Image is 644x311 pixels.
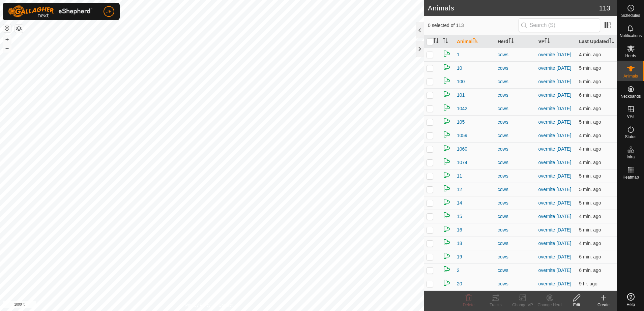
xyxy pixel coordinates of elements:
[625,135,636,139] span: Status
[579,227,601,232] span: Sep 9, 2025, 5:06 AM
[498,132,533,139] div: cows
[443,238,451,246] img: returning on
[538,268,572,273] a: overnite [DATE]
[538,106,572,111] a: overnite [DATE]
[538,146,572,152] a: overnite [DATE]
[457,173,462,180] span: 11
[623,74,638,78] span: Animals
[15,25,23,33] button: Map Layers
[536,302,563,308] div: Change Herd
[579,241,601,246] span: Sep 9, 2025, 5:08 AM
[620,34,642,38] span: Notifications
[498,199,533,207] div: cows
[443,252,451,260] img: returning on
[538,173,572,179] a: overnite [DATE]
[579,160,601,165] span: Sep 9, 2025, 5:07 AM
[443,76,451,85] img: returning on
[443,144,451,152] img: returning on
[443,265,451,273] img: returning on
[538,160,572,165] a: overnite [DATE]
[106,8,112,15] span: JF
[457,213,462,220] span: 15
[626,303,635,307] span: Help
[498,119,533,126] div: cows
[457,119,465,126] span: 105
[538,187,572,192] a: overnite [DATE]
[463,303,475,307] span: Delete
[428,4,599,12] h2: Animals
[498,65,533,72] div: cows
[579,92,601,98] span: Sep 9, 2025, 5:06 AM
[579,119,601,125] span: Sep 9, 2025, 5:06 AM
[218,302,238,308] a: Contact Us
[473,39,478,44] p-sorticon: Activate to sort
[621,13,640,18] span: Schedules
[536,35,577,48] th: VP
[498,267,533,274] div: cows
[3,35,11,43] button: +
[538,92,572,98] a: overnite [DATE]
[579,106,601,111] span: Sep 9, 2025, 5:07 AM
[620,94,641,98] span: Neckbands
[443,184,451,192] img: returning on
[609,39,614,44] p-sorticon: Activate to sort
[443,171,451,179] img: returning on
[538,65,572,71] a: overnite [DATE]
[443,279,451,287] img: returning on
[579,133,601,138] span: Sep 9, 2025, 5:07 AM
[579,214,601,219] span: Sep 9, 2025, 5:07 AM
[443,117,451,125] img: returning on
[579,65,601,71] span: Sep 9, 2025, 5:06 AM
[579,173,601,179] span: Sep 9, 2025, 5:07 AM
[457,226,462,234] span: 16
[454,35,495,48] th: Animal
[457,146,467,153] span: 1060
[579,79,601,84] span: Sep 9, 2025, 5:07 AM
[538,254,572,259] a: overnite [DATE]
[457,65,462,72] span: 10
[443,130,451,138] img: returning on
[457,199,462,207] span: 14
[428,22,519,29] span: 0 selected of 113
[457,253,462,260] span: 19
[563,302,590,308] div: Edit
[617,290,644,309] a: Help
[495,35,536,48] th: Herd
[519,18,600,32] input: Search (S)
[457,240,462,247] span: 18
[498,213,533,220] div: cows
[443,103,451,112] img: returning on
[443,39,448,44] p-sorticon: Activate to sort
[443,90,451,98] img: returning on
[457,51,460,58] span: 1
[627,115,634,119] span: VPs
[457,159,467,166] span: 1074
[579,268,601,273] span: Sep 9, 2025, 5:06 AM
[538,79,572,84] a: overnite [DATE]
[457,92,465,99] span: 101
[579,187,601,192] span: Sep 9, 2025, 5:06 AM
[579,146,601,152] span: Sep 9, 2025, 5:07 AM
[509,302,536,308] div: Change VP
[498,240,533,247] div: cows
[576,35,617,48] th: Last Updated
[443,211,451,219] img: returning on
[498,173,533,180] div: cows
[457,267,460,274] span: 2
[498,253,533,260] div: cows
[622,175,639,179] span: Heatmap
[579,200,601,206] span: Sep 9, 2025, 5:06 AM
[625,54,636,58] span: Herds
[443,198,451,206] img: returning on
[457,186,462,193] span: 12
[482,302,509,308] div: Tracks
[498,146,533,153] div: cows
[443,63,451,71] img: returning on
[185,302,210,308] a: Privacy Policy
[8,5,92,18] img: Gallagher Logo
[626,155,635,159] span: Infra
[545,39,550,44] p-sorticon: Activate to sort
[538,133,572,138] a: overnite [DATE]
[3,44,11,52] button: –
[457,105,467,112] span: 1042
